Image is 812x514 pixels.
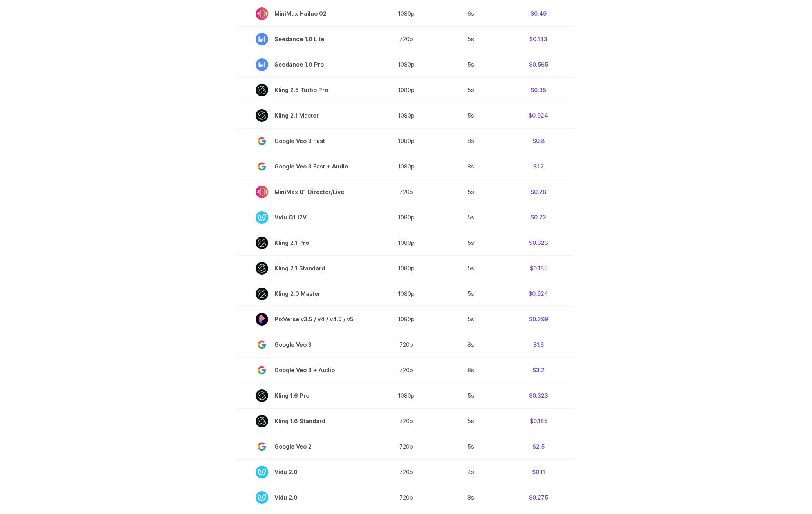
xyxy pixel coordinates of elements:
[440,154,502,179] td: 8s
[372,77,440,103] td: 1080p
[256,313,354,326] span: PixVerse v3.5 / v4 / v4.5 / v5
[372,1,440,26] td: 1080p
[372,332,440,357] td: 720p
[502,434,575,459] td: $2.5
[440,128,502,154] td: 8s
[502,1,575,26] td: $0.49
[502,128,575,154] td: $0.8
[372,281,440,306] td: 1080p
[372,434,440,459] td: 720p
[440,306,502,332] td: 5s
[256,491,354,504] span: Vidu 2.0
[256,237,354,249] span: Kling 2.1 Pro
[502,205,575,230] td: $0.22
[372,485,440,510] td: 720p
[256,84,354,96] span: Kling 2.5 Turbo Pro
[372,230,440,255] td: 1080p
[256,364,354,376] span: Google Veo 3 + Audio
[372,128,440,154] td: 1080p
[372,52,440,77] td: 1080p
[502,383,575,408] td: $0.323
[502,332,575,357] td: $1.6
[256,7,354,20] span: MiniMax Hailuo 02
[256,415,354,427] span: Kling 1.6 Standard
[256,135,354,147] span: Google Veo 3 Fast
[256,338,354,351] span: Google Veo 3
[440,255,502,281] td: 5s
[440,408,502,434] td: 5s
[502,459,575,485] td: $0.11
[502,408,575,434] td: $0.185
[440,52,502,77] td: 5s
[502,230,575,255] td: $0.323
[502,255,575,281] td: $0.185
[372,205,440,230] td: 1080p
[440,281,502,306] td: 5s
[256,109,354,122] span: Kling 2.1 Master
[256,211,354,224] span: Vidu Q1 I2V
[440,459,502,485] td: 4s
[372,306,440,332] td: 1080p
[256,288,354,300] span: Kling 2.0 Master
[372,179,440,205] td: 720p
[372,103,440,128] td: 1080p
[256,466,354,478] span: Vidu 2.0
[440,485,502,510] td: 8s
[440,77,502,103] td: 5s
[440,357,502,383] td: 8s
[502,154,575,179] td: $1.2
[372,408,440,434] td: 720p
[256,262,354,275] span: Kling 2.1 Standard
[502,52,575,77] td: $0.565
[440,332,502,357] td: 8s
[256,186,354,198] span: MiniMax 01 Director/Live
[256,160,354,173] span: Google Veo 3 Fast + Audio
[372,383,440,408] td: 1080p
[256,58,354,71] span: Seedance 1.0 Pro
[502,77,575,103] td: $0.35
[502,281,575,306] td: $0.924
[256,33,354,45] span: Seedance 1.0 Lite
[502,357,575,383] td: $3.2
[440,434,502,459] td: 5s
[502,103,575,128] td: $0.924
[372,26,440,52] td: 720p
[372,357,440,383] td: 720p
[372,255,440,281] td: 1080p
[440,26,502,52] td: 5s
[372,154,440,179] td: 1080p
[440,1,502,26] td: 6s
[440,383,502,408] td: 5s
[440,179,502,205] td: 5s
[440,103,502,128] td: 5s
[502,485,575,510] td: $0.275
[372,459,440,485] td: 720p
[256,389,354,402] span: Kling 1.6 Pro
[440,230,502,255] td: 5s
[440,205,502,230] td: 5s
[502,306,575,332] td: $0.299
[502,26,575,52] td: $0.143
[256,440,354,453] span: Google Veo 2
[502,179,575,205] td: $0.28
